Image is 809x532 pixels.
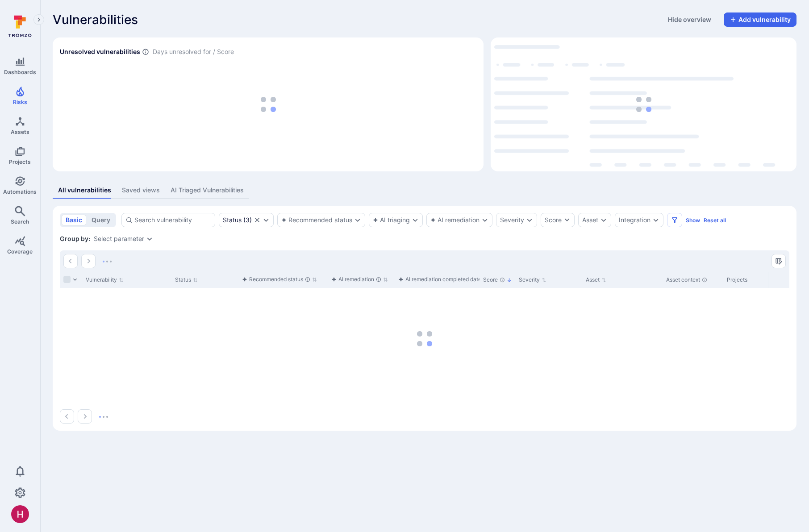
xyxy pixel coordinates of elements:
button: Sort by Vulnerability [86,276,124,283]
img: Loading... [99,416,108,418]
button: Expand dropdown [412,216,419,224]
img: Loading... [103,261,112,262]
button: AI triaging [373,216,410,224]
button: Hide overview [663,12,717,27]
div: Harshil Parikh [11,505,29,523]
button: Expand dropdown [481,216,488,224]
div: Score [545,216,562,224]
span: Risks [13,99,27,105]
button: basic [62,215,86,225]
button: Severity [500,216,524,224]
img: ACg8ocKzQzwPSwOZT_k9C736TfcBpCStqIZdMR9gXOhJgTaH9y_tsw=s96-c [11,505,29,523]
button: Expand dropdown [600,216,607,224]
input: Search vulnerability [134,216,211,224]
button: Sort by function(){return k.createElement(fN.A,{direction:"row",alignItems:"center",gap:4},k.crea... [331,276,388,283]
button: query [88,215,114,225]
div: Top integrations by vulnerabilities [491,37,796,171]
span: Vulnerabilities [53,12,138,27]
button: Sort by Status [175,276,198,283]
div: Automatically discovered context associated with the asset [702,277,707,283]
div: grouping parameters [94,235,153,242]
button: Go to the previous page [60,409,74,424]
button: Show [686,217,700,224]
h2: Unresolved vulnerabilities [60,47,140,56]
span: Select all rows [63,276,71,283]
button: Select parameter [94,235,144,242]
button: Sort by function(){return k.createElement(fN.A,{direction:"row",alignItems:"center",gap:4},k.crea... [398,276,488,283]
span: Automations [3,188,37,195]
span: Dashboards [4,69,36,75]
img: Loading... [636,97,651,112]
button: Add vulnerability [724,12,796,27]
div: assets tabs [53,182,796,199]
button: Sort by Score [483,276,512,283]
button: Sort by Severity [519,276,546,283]
i: Expand navigation menu [36,16,42,24]
button: Manage columns [771,254,786,268]
button: Expand dropdown [652,216,659,224]
button: Expand dropdown [146,235,153,242]
div: AI remediation completed date [398,275,481,284]
div: Recommended status [242,275,310,284]
button: Go to the next page [78,409,92,424]
span: Days unresolved for / Score [153,47,234,57]
button: Go to the previous page [63,254,78,268]
div: Saved views [122,186,160,195]
div: The vulnerability score is based on the parameters defined in the settings [500,277,505,283]
button: Reset all [704,217,726,224]
div: AI Triaged Vulnerabilities [171,186,244,195]
button: Recommended status [281,216,352,224]
div: Asset context [666,276,720,284]
button: Integration [619,216,651,224]
div: loading spinner [494,41,793,168]
span: Coverage [7,248,33,255]
button: Asset [582,216,598,224]
p: Sorted by: Highest first [507,275,512,285]
button: Sort by Asset [586,276,606,283]
div: Status [223,216,242,224]
div: AI remediation [331,275,381,284]
span: Search [11,218,29,225]
button: Score [541,213,575,227]
div: All vulnerabilities [58,186,111,195]
span: Projects [9,158,31,165]
button: Status(3) [223,216,252,224]
button: Expand navigation menu [33,14,44,25]
span: Assets [11,129,29,135]
button: Go to the next page [81,254,96,268]
span: Group by: [60,234,90,243]
button: Expand dropdown [354,216,361,224]
span: Number of vulnerabilities in status ‘Open’ ‘Triaged’ and ‘In process’ divided by score and scanne... [142,47,149,57]
button: AI remediation [430,216,480,224]
div: ( 3 ) [223,216,252,224]
button: Expand dropdown [263,216,270,224]
button: Clear selection [254,216,261,224]
button: Filters [667,213,682,227]
button: Sort by function(){return k.createElement(fN.A,{direction:"row",alignItems:"center",gap:4},k.crea... [242,276,317,283]
button: Expand dropdown [526,216,533,224]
